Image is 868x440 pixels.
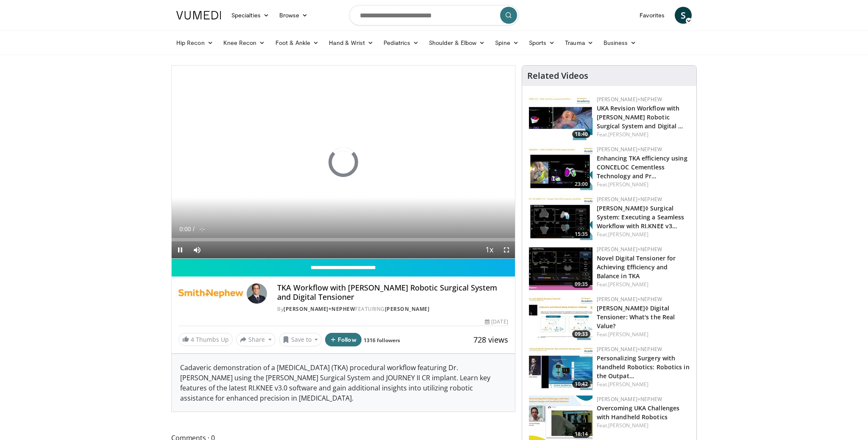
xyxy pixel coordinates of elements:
[529,96,593,140] img: 02205603-5ba6-4c11-9b25-5721b1ef82fa.150x105_q85_crop-smart_upscale.jpg
[226,7,274,24] a: Specialties
[608,131,648,138] a: [PERSON_NAME]
[529,196,593,240] img: 50c97ff3-26b0-43aa-adeb-5f1249a916fc.150x105_q85_crop-smart_upscale.jpg
[172,354,515,412] div: Cadaveric demonstration of a [MEDICAL_DATA] (TKA) procedural workflow featuring Dr. [PERSON_NAME]...
[270,34,324,51] a: Foot & Ankle
[529,246,593,290] a: 09:35
[279,333,322,346] button: Save to
[364,337,400,344] a: 1316 followers
[608,281,648,288] a: [PERSON_NAME]
[172,66,515,259] video-js: Video Player
[529,146,593,190] a: 23:00
[171,34,218,51] a: Hip Recon
[490,34,523,51] a: Spine
[597,96,662,103] a: [PERSON_NAME]+Nephew
[572,280,590,288] span: 09:35
[597,254,676,280] a: Novel Digital Tensioner for Achieving Efficiency and Balance in TKA
[572,330,590,338] span: 09:33
[597,104,684,130] a: UKA Revision Workflow with [PERSON_NAME] Robotic Surgical System and Digital …
[277,305,508,313] div: By FEATURING
[608,381,648,388] a: [PERSON_NAME]
[527,71,588,81] h4: Related Videos
[608,422,648,429] a: [PERSON_NAME]
[284,305,355,313] a: [PERSON_NAME]+Nephew
[191,335,194,343] span: 4
[560,34,598,51] a: Trauma
[597,354,690,380] a: Personalizing Surgery with Handheld Robotics: Robotics in the Outpat…
[193,226,195,232] span: /
[529,296,593,340] img: 72f8c4c6-2ed0-4097-a262-5c97cbbe0685.150x105_q85_crop-smart_upscale.jpg
[349,5,519,25] input: Search topics, interventions
[524,34,560,51] a: Sports
[473,335,508,345] span: 728 views
[176,11,221,19] img: VuMedi Logo
[608,331,648,338] a: [PERSON_NAME]
[597,204,684,230] a: [PERSON_NAME]◊ Surgical System: Executing a Seamless Workflow with RI.KNEE v3…
[218,34,270,51] a: Knee Recon
[597,181,690,188] div: Feat.
[178,283,243,304] img: Smith+Nephew
[529,396,593,440] img: 36f118e5-c61b-4330-8c9d-ae9350111982.150x105_q85_crop-smart_upscale.jpg
[529,396,593,440] a: 18:14
[325,333,362,346] button: Follow
[324,34,378,51] a: Hand & Wrist
[597,231,690,238] div: Feat.
[179,226,191,232] span: 0:00
[634,7,670,24] a: Favorites
[675,7,692,24] a: S
[385,305,430,313] a: [PERSON_NAME]
[485,318,508,326] div: [DATE]
[178,333,233,346] a: 4 Thumbs Up
[529,246,593,290] img: 6906a9b6-27f2-4396-b1b2-551f54defe1e.150x105_q85_crop-smart_upscale.jpg
[597,396,662,403] a: [PERSON_NAME]+Nephew
[597,281,690,288] div: Feat.
[529,196,593,240] a: 15:35
[597,296,662,303] a: [PERSON_NAME]+Nephew
[572,380,590,388] span: 10:42
[597,154,687,180] a: Enhancing TKA efficiency using CONCELOC Cementless Technology and Pr…
[529,346,593,390] a: 10:42
[529,146,593,190] img: cad15a82-7a4e-4d99-8f10-ac9ee335d8e8.150x105_q85_crop-smart_upscale.jpg
[597,246,662,253] a: [PERSON_NAME]+Nephew
[529,296,593,340] a: 09:33
[199,226,205,232] span: -:-
[572,430,590,438] span: 18:14
[498,241,515,258] button: Fullscreen
[597,304,675,330] a: [PERSON_NAME]◊ Digital Tensioner: What's the Real Value?
[597,196,662,203] a: [PERSON_NAME]+Nephew
[378,34,424,51] a: Pediatrics
[247,283,267,304] img: Avatar
[189,241,206,258] button: Mute
[277,283,508,302] h4: TKA Workflow with [PERSON_NAME] Robotic Surgical System and Digital Tensioner
[597,131,690,138] div: Feat.
[172,241,189,258] button: Pause
[172,238,515,241] div: Progress Bar
[236,333,275,346] button: Share
[529,346,593,390] img: d599d688-3a86-4827-b8cb-f88a5be2a928.150x105_q85_crop-smart_upscale.jpg
[598,34,642,51] a: Business
[597,146,662,153] a: [PERSON_NAME]+Nephew
[608,231,648,238] a: [PERSON_NAME]
[597,331,690,338] div: Feat.
[597,346,662,353] a: [PERSON_NAME]+Nephew
[597,422,690,429] div: Feat.
[597,381,690,388] div: Feat.
[572,130,590,138] span: 18:40
[597,404,680,421] a: Overcoming UKA Challenges with Handheld Robotics
[572,180,590,188] span: 23:00
[274,7,313,24] a: Browse
[424,34,490,51] a: Shoulder & Elbow
[572,230,590,238] span: 15:35
[529,96,593,140] a: 18:40
[608,181,648,188] a: [PERSON_NAME]
[481,241,498,258] button: Playback Rate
